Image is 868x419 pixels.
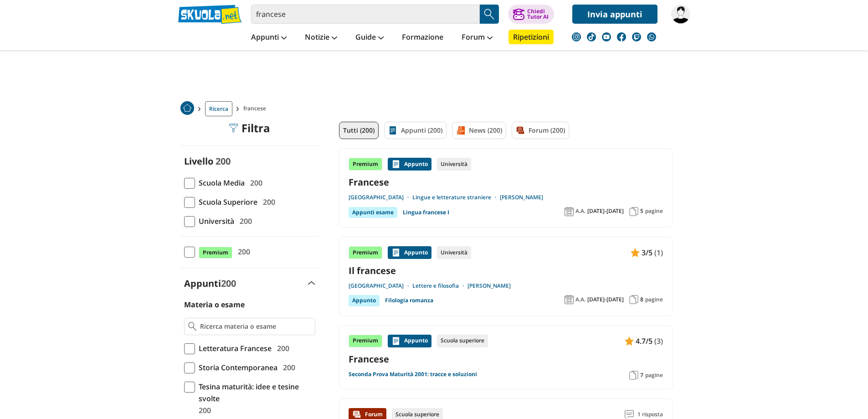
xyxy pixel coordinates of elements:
span: 8 [640,296,643,303]
img: Apri e chiudi sezione [308,281,315,285]
img: WhatsApp [647,32,656,41]
img: Appunti contenuto [391,248,401,257]
a: Lettere e filosofia [412,282,467,290]
a: [GEOGRAPHIC_DATA] [349,194,412,201]
span: pagine [645,296,663,303]
span: A.A. [575,296,586,303]
a: Francese [349,353,663,365]
span: 200 [234,246,250,258]
a: Invia appunti [572,5,657,24]
a: Ricerca [205,101,232,116]
img: Forum filtro contenuto [516,126,525,135]
span: 7 [640,372,643,379]
a: Formazione [400,30,446,46]
div: Appunto [349,295,380,306]
span: Università [195,215,234,227]
div: Appunto [388,335,431,347]
img: youtube [602,32,611,41]
button: Search Button [480,5,499,24]
a: Seconda Prova Maturità 2001: tracce e soluzioni [349,371,477,378]
img: facebook [617,32,626,41]
span: pagine [645,372,663,379]
span: 200 [273,342,289,354]
a: Ripetizioni [508,30,554,44]
a: News (200) [452,122,506,139]
img: Anno accademico [565,207,574,216]
img: Ricerca materia o esame [188,322,197,331]
img: Pagine [629,207,638,216]
img: tiktok [587,32,596,41]
span: Tesina maturità: idee e tesine svolte [195,381,315,404]
div: Università [437,246,471,259]
div: Università [437,158,471,171]
a: Forum [459,30,495,46]
div: Premium [349,158,382,171]
img: Pagine [629,371,638,380]
a: Lingua francese I [403,207,449,218]
img: Appunti filtro contenuto [388,126,397,135]
a: [GEOGRAPHIC_DATA] [349,282,412,290]
img: Appunti contenuto [391,160,401,169]
a: Tutti (200) [339,122,379,139]
span: 5 [640,207,643,215]
a: Home [180,101,194,116]
a: Francese [349,176,663,188]
div: Premium [349,246,382,259]
span: 4.7/5 [636,335,652,347]
img: Cerca appunti, riassunti o versioni [483,7,496,21]
input: Ricerca materia o esame [200,322,311,331]
a: Il francese [349,264,663,277]
a: Appunti (200) [384,122,447,139]
span: francese [243,101,270,116]
span: 200 [236,215,252,227]
span: [DATE]-[DATE] [587,207,624,215]
span: pagine [645,207,663,215]
span: Letteratura Francese [195,342,272,354]
img: Home [180,101,194,115]
img: Appunti contenuto [631,248,640,257]
div: Premium [349,335,382,347]
span: 200 [279,362,295,373]
label: Livello [184,155,213,167]
img: instagram [572,32,581,41]
a: Filologia romanza [385,295,433,306]
img: Filtra filtri mobile [229,124,238,133]
span: (3) [654,335,663,347]
span: (1) [654,247,663,259]
span: 200 [221,277,236,290]
span: 200 [259,196,275,208]
span: Scuola Media [195,177,245,189]
img: Anno accademico [565,295,574,304]
a: Lingue e letterature straniere [412,194,500,201]
a: [PERSON_NAME] [467,282,511,290]
a: Forum (200) [512,122,569,139]
input: Cerca appunti, riassunti o versioni [251,5,480,24]
img: Appunti contenuto [391,336,401,346]
a: [PERSON_NAME] [500,194,543,201]
div: Filtra [229,122,270,134]
div: Appunti esame [349,207,397,218]
a: Guide [353,30,386,46]
span: A.A. [575,207,586,215]
img: Forum contenuto [352,410,361,419]
span: Premium [199,247,232,259]
div: Scuola superiore [437,335,488,347]
div: Appunto [388,246,431,259]
span: 200 [216,155,231,167]
div: Appunto [388,158,431,171]
img: deboraghiani [671,5,690,24]
a: Appunti [249,30,289,46]
span: 3/5 [642,247,652,259]
span: 200 [247,177,262,189]
img: Appunti contenuto [625,336,634,346]
label: Materia o esame [184,300,245,310]
span: Scuola Superiore [195,196,257,208]
img: News filtro contenuto [456,126,465,135]
div: Chiedi Tutor AI [527,9,549,20]
label: Appunti [184,277,236,290]
img: twitch [632,32,641,41]
span: 200 [195,404,211,416]
img: Commenti lettura [625,410,634,419]
button: ChiediTutor AI [508,5,554,24]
